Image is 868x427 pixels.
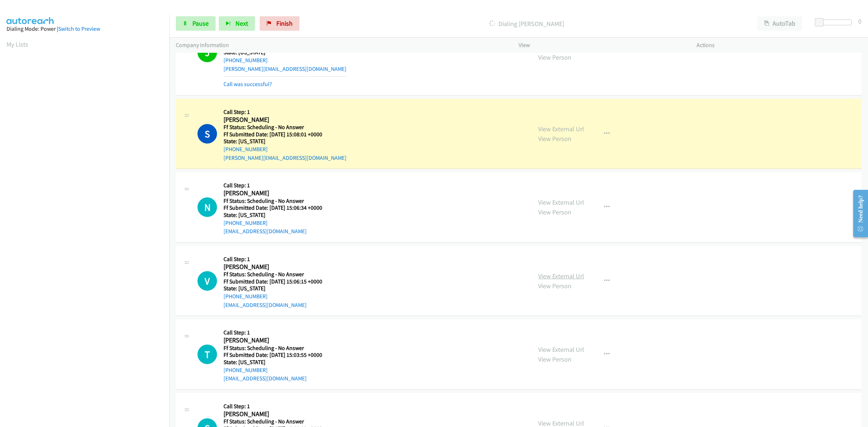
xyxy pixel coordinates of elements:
h5: Ff Submitted Date: [DATE] 15:08:01 +0000 [224,131,346,138]
a: [EMAIL_ADDRESS][DOMAIN_NAME] [224,375,307,382]
div: Delay between calls (in seconds) [818,20,852,25]
h5: Ff Submitted Date: [DATE] 15:06:15 +0000 [224,278,331,285]
a: View Person [538,282,571,290]
h5: Ff Submitted Date: [DATE] 15:06:34 +0000 [224,204,331,212]
h5: Ff Status: Scheduling - No Answer [224,418,322,425]
a: Switch to Preview [58,25,100,32]
p: Actions [697,41,861,50]
a: View External Url [538,345,584,354]
h5: State: [US_STATE] [224,285,331,292]
div: 0 [858,16,861,26]
h1: S [197,124,217,144]
h1: V [197,271,217,291]
h2: [PERSON_NAME] [224,336,331,345]
h5: Ff Status: Scheduling - No Answer [224,197,331,205]
a: View Person [538,134,571,143]
h2: [PERSON_NAME] [224,410,322,418]
div: Dialing Mode: Power | [7,25,163,33]
button: Next [219,16,255,31]
iframe: Dialpad [7,56,169,399]
a: [PHONE_NUMBER] [224,293,268,300]
a: My Lists [7,40,28,48]
a: [EMAIL_ADDRESS][DOMAIN_NAME] [224,302,307,308]
h5: Ff Status: Scheduling - No Answer [224,345,331,352]
h2: [PERSON_NAME] [224,263,331,271]
button: AutoTab [757,16,802,31]
span: Finish [276,19,293,27]
h5: Ff Status: Scheduling - No Answer [224,124,346,131]
h5: Ff Status: Scheduling - No Answer [224,271,331,278]
h1: N [197,197,217,217]
h5: Call Step: 1 [224,108,346,116]
p: Dialing [PERSON_NAME] [309,19,744,29]
h5: State: [US_STATE] [224,359,331,366]
a: [PERSON_NAME][EMAIL_ADDRESS][DOMAIN_NAME] [224,65,346,72]
h5: Call Step: 1 [224,256,331,263]
a: [EMAIL_ADDRESS][DOMAIN_NAME] [224,228,307,235]
a: View Person [538,53,571,61]
a: Finish [260,16,299,31]
h5: State: [US_STATE] [224,212,331,219]
iframe: Resource Center [847,185,868,242]
a: [PHONE_NUMBER] [224,219,268,226]
a: View External Url [538,125,584,133]
h2: [PERSON_NAME] [224,189,331,197]
a: [PHONE_NUMBER] [224,146,268,153]
h2: [PERSON_NAME] [224,116,331,124]
p: Company Information [176,41,506,50]
p: View [519,41,684,50]
span: Next [235,19,248,27]
a: Call was successful? [224,81,272,87]
div: The call is yet to be attempted [197,197,217,217]
div: The call is yet to be attempted [197,345,217,364]
a: [PHONE_NUMBER] [224,367,268,373]
h1: T [197,345,217,364]
h5: Ff Submitted Date: [DATE] 15:03:55 +0000 [224,351,331,359]
a: View External Url [538,272,584,280]
span: Pause [192,19,209,27]
h5: State: [US_STATE] [224,49,346,56]
a: Pause [176,16,216,31]
h5: Call Step: 1 [224,329,331,336]
a: [PERSON_NAME][EMAIL_ADDRESS][DOMAIN_NAME] [224,154,346,161]
h5: State: [US_STATE] [224,138,346,145]
a: View External Url [538,198,584,206]
h5: Call Step: 1 [224,182,331,189]
a: [PHONE_NUMBER] [224,57,268,64]
a: View Person [538,208,571,216]
a: View Person [538,355,571,363]
h5: Call Step: 1 [224,403,322,410]
div: The call is yet to be attempted [197,271,217,291]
